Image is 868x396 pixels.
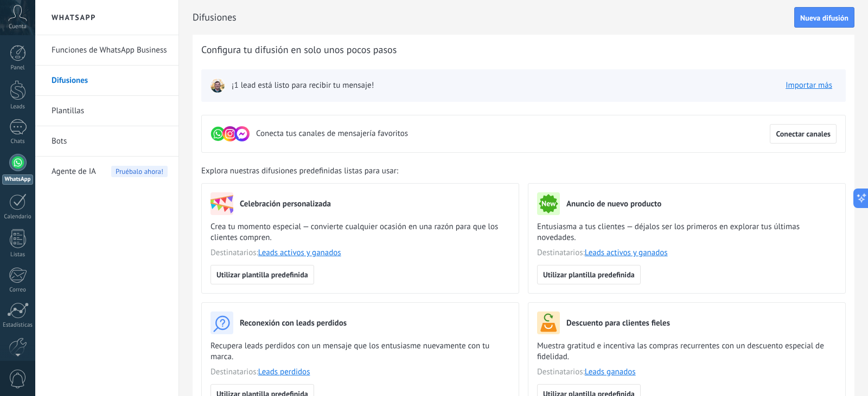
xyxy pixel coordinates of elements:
span: Utilizar plantilla predefinida [216,271,308,278]
a: Leads ganados [585,367,636,377]
span: Destinatarios: [210,367,510,378]
li: Difusiones [35,66,178,96]
a: Leads activos y ganados [258,248,341,258]
a: Funciones de WhatsApp Business [52,35,168,66]
span: Conecta tus canales de mensajería favoritos [256,128,408,139]
span: Conectar canales [776,130,831,138]
span: Explora nuestras difusiones predefinidas listas para usar: [201,166,398,177]
a: Difusiones [52,66,168,96]
a: Leads activos y ganados [585,248,668,258]
li: Agente de IA [35,157,178,186]
span: Pruébalo ahora! [111,166,168,177]
h3: Reconexión con leads perdidos [240,318,347,328]
button: Nueva difusión [794,7,854,28]
button: Importar más [781,77,837,94]
div: Estadísticas [2,322,34,329]
div: Chats [2,138,34,145]
span: Nueva difusión [800,14,848,22]
span: Crea tu momento especial — convierte cualquier ocasión en una razón para que los clientes compren. [210,222,510,243]
div: Calendario [2,213,34,220]
h3: Anuncio de nuevo producto [566,199,661,209]
div: Panel [2,64,34,72]
h3: Descuento para clientes fieles [566,318,670,328]
div: Correo [2,287,34,294]
div: WhatsApp [2,174,33,185]
h3: Celebración personalizada [240,199,331,209]
button: Conectar canales [770,124,837,144]
span: Configura tu difusión en solo unos pocos pasos [201,43,397,56]
li: Funciones de WhatsApp Business [35,35,178,66]
li: Plantillas [35,96,178,126]
a: Leads perdidos [258,367,310,377]
a: Agente de IAPruébalo ahora! [52,157,168,187]
span: Destinatarios: [210,248,510,258]
img: leadIcon [210,78,225,93]
span: ¡1 lead está listo para recibir tu mensaje! [232,80,374,91]
a: Plantillas [52,96,168,126]
span: Entusiasma a tus clientes — déjalos ser los primeros en explorar tus últimas novedades. [537,222,837,243]
a: Importar más [786,80,832,90]
div: Listas [2,251,34,258]
button: Utilizar plantilla predefinida [537,265,641,284]
li: Bots [35,126,178,157]
span: Recupera leads perdidos con un mensaje que los entusiasme nuevamente con tu marca. [210,341,510,362]
span: Agente de IA [52,157,96,187]
span: Utilizar plantilla predefinida [543,271,635,278]
h2: Difusiones [193,7,794,28]
span: Destinatarios: [537,367,837,378]
a: Bots [52,126,168,157]
button: Utilizar plantilla predefinida [210,265,314,284]
div: Leads [2,103,34,111]
span: Muestra gratitud e incentiva las compras recurrentes con un descuento especial de fidelidad. [537,341,837,362]
span: Destinatarios: [537,248,837,258]
span: Cuenta [9,23,27,30]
